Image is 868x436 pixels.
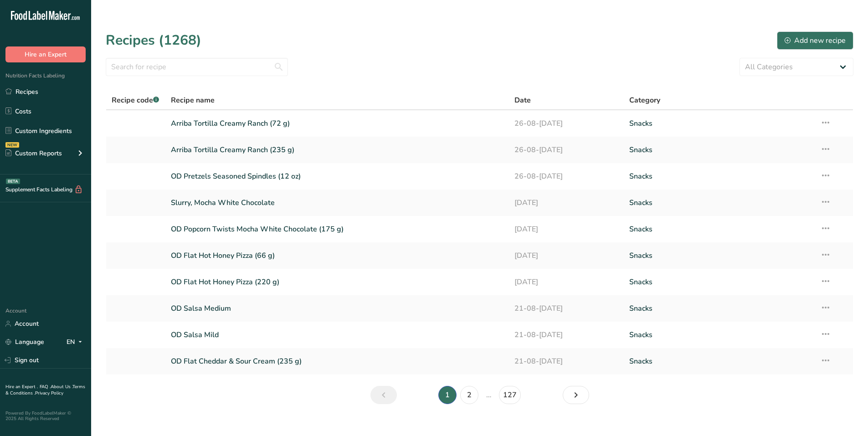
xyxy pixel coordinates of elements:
[514,299,618,318] a: 21-08-[DATE]
[514,220,618,239] a: [DATE]
[5,384,38,390] a: Hire an Expert .
[171,193,504,212] a: Slurry, Mocha White Chocolate
[5,46,86,62] button: Hire an Expert
[629,325,809,344] a: Snacks
[563,386,589,404] a: Next page
[629,352,809,371] a: Snacks
[514,272,618,292] a: [DATE]
[629,167,809,186] a: Snacks
[629,140,809,159] a: Snacks
[499,386,521,404] a: Page 127.
[514,325,618,344] a: 21-08-[DATE]
[171,114,504,133] a: Arriba Tortilla Creamy Ranch (72 g)
[629,246,809,265] a: Snacks
[106,58,288,76] input: Search for recipe
[171,140,504,159] a: Arriba Tortilla Creamy Ranch (235 g)
[5,410,86,421] div: Powered By FoodLabelMaker © 2025 All Rights Reserved
[5,334,44,350] a: Language
[171,352,504,371] a: OD Flat Cheddar & Sour Cream (235 g)
[777,31,853,50] button: Add new recipe
[51,384,72,390] a: About Us .
[629,95,660,106] span: Category
[112,95,159,105] span: Recipe code
[514,114,618,133] a: 26-08-[DATE]
[460,386,478,404] a: Page 2.
[171,246,504,265] a: OD Flat Hot Honey Pizza (66 g)
[171,220,504,239] a: OD Popcorn Twists Mocha White Chocolate (175 g)
[67,337,86,348] div: EN
[514,140,618,159] a: 26-08-[DATE]
[514,352,618,371] a: 21-08-[DATE]
[5,142,19,148] div: NEW
[629,193,809,212] a: Snacks
[629,114,809,133] a: Snacks
[171,167,504,186] a: OD Pretzels Seasoned Spindles (12 oz)
[514,193,618,212] a: [DATE]
[370,386,397,404] a: Previous page
[171,299,504,318] a: OD Salsa Medium
[629,220,809,239] a: Snacks
[171,325,504,344] a: OD Salsa Mild
[629,299,809,318] a: Snacks
[514,167,618,186] a: 26-08-[DATE]
[5,384,85,396] a: Terms & Conditions .
[514,246,618,265] a: [DATE]
[106,30,201,51] h1: Recipes (1268)
[6,179,20,184] div: BETA
[514,95,531,106] span: Date
[837,405,859,427] iframe: Intercom live chat
[40,384,51,390] a: FAQ .
[629,272,809,292] a: Snacks
[171,272,504,292] a: OD Flat Hot Honey Pizza (220 g)
[35,390,63,396] a: Privacy Policy
[5,149,62,158] div: Custom Reports
[171,95,215,106] span: Recipe name
[785,35,846,46] div: Add new recipe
